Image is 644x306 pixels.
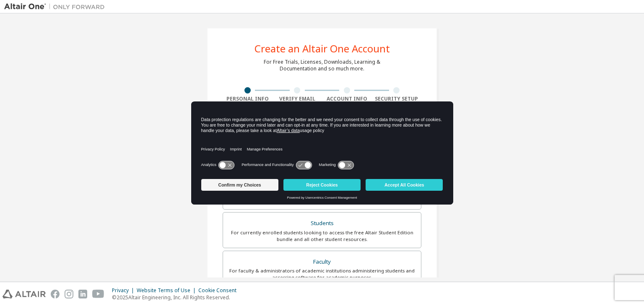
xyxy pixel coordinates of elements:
[228,267,416,281] div: For faculty & administrators of academic institutions administering students and accessing softwa...
[4,3,109,11] img: Altair One
[228,229,416,243] div: For currently enrolled students looking to access the free Altair Student Edition bundle and all ...
[65,290,73,298] img: instagram.svg
[198,287,241,294] div: Cookie Consent
[228,218,416,229] div: Students
[264,59,380,72] div: For Free Trials, Licenses, Downloads, Learning & Documentation and so much more.
[3,290,46,298] img: altair_logo.svg
[273,96,322,102] div: Verify Email
[223,96,273,102] div: Personal Info
[254,44,390,54] div: Create an Altair One Account
[78,290,87,298] img: linkedin.svg
[322,96,372,102] div: Account Info
[372,96,422,102] div: Security Setup
[228,256,416,268] div: Faculty
[112,294,241,301] p: © 2025 Altair Engineering, Inc. All Rights Reserved.
[51,290,60,298] img: facebook.svg
[92,290,104,298] img: youtube.svg
[137,287,198,294] div: Website Terms of Use
[112,287,137,294] div: Privacy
